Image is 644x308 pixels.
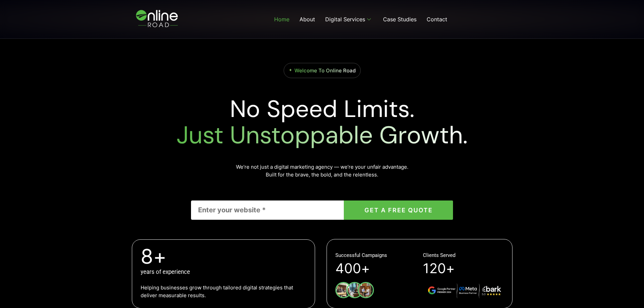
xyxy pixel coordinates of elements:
[344,200,453,220] button: GET A FREE QUOTE
[294,6,320,33] a: About
[423,252,455,259] p: Clients Served
[141,283,306,299] p: Helping businesses grow through tailored digital strategies that deliver measurable results.
[422,6,452,33] a: Contact
[129,96,515,148] h2: No Speed Limits.
[191,200,344,220] input: Enter your website *
[153,246,306,266] span: +
[191,200,453,220] form: Contact form
[335,262,361,276] span: 400
[191,163,453,179] p: We’re not just a digital marketing agency — we’re your unfair advantage. Built for the brave, the...
[141,269,306,275] h5: years of experience
[423,262,446,276] span: 120
[141,246,153,266] span: 8
[294,67,356,74] span: Welcome To Online Road
[320,6,378,33] a: Digital Services
[378,6,422,33] a: Case Studies
[269,6,294,33] a: Home
[335,252,387,259] p: Successful Campaigns
[361,262,370,276] span: +
[176,119,468,151] span: Just Unstoppable Growth.
[446,262,455,276] span: +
